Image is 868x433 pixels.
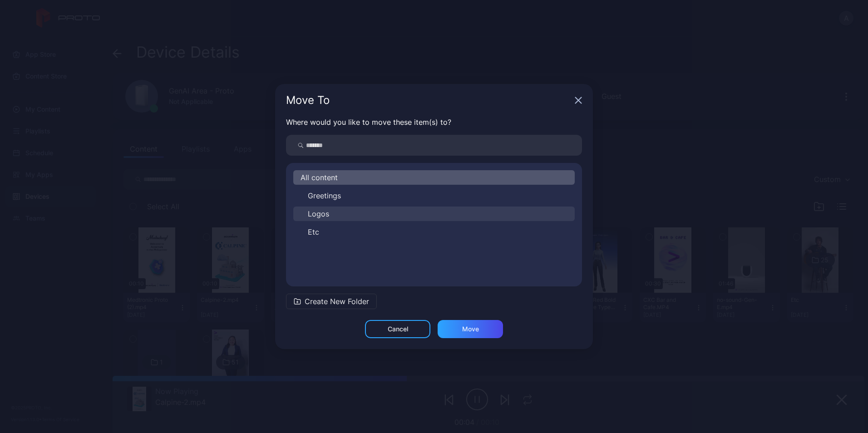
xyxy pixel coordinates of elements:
div: Move [462,325,479,333]
span: Create New Folder [305,296,369,307]
button: Logos [293,207,575,221]
p: Where would you like to move these item(s) to? [286,117,582,128]
div: Cancel [388,325,408,333]
button: Create New Folder [286,294,377,309]
span: Greetings [308,190,341,201]
button: Cancel [365,320,430,338]
span: Etc [308,226,319,237]
button: Move [438,320,503,338]
div: Move To [286,95,571,106]
span: Logos [308,208,329,219]
span: All content [301,172,338,183]
button: Greetings [293,188,575,203]
button: Etc [293,225,575,239]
